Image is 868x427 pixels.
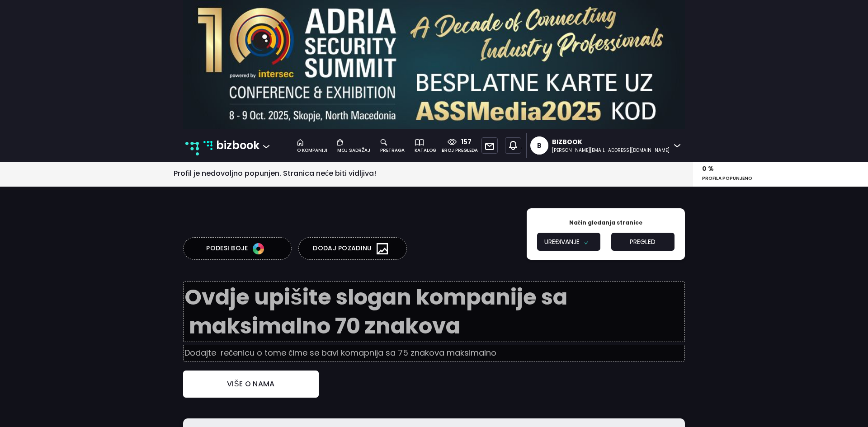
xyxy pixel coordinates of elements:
[333,137,376,154] a: moj sadržaj
[457,137,472,147] div: 157
[216,137,259,154] p: bizbook
[376,137,410,154] a: pretraga
[537,136,542,155] div: B
[337,147,370,154] div: moj sadržaj
[183,371,319,398] a: Više o nama
[183,237,292,260] button: Podesi boje
[611,233,675,251] button: Pregled
[297,147,327,154] div: o kompaniji
[372,243,392,254] img: set background
[527,220,685,226] h4: Način gledanja stranice
[415,147,436,154] div: katalog
[552,147,670,154] div: [PERSON_NAME][EMAIL_ADDRESS][DOMAIN_NAME]
[501,133,526,158] div: ,
[442,147,478,154] div: broj pregleda
[380,147,405,154] div: pretraga
[183,345,685,361] input: Dodajte rečenicu o tome čime se bavi komapnija sa 75 znakova maksimalno
[248,243,269,254] img: set colors
[552,137,670,147] div: Bizbook
[702,165,868,173] h3: 0 %
[702,176,868,181] h5: Profila popunjeno
[292,137,333,154] a: o kompaniji
[298,237,407,260] button: Dodaj pozadinu
[174,165,376,182] h2: Profil je nedovoljno popunjen. Stranica neće biti vidljiva!
[537,233,600,251] button: Uređivanjecheck
[580,240,593,245] span: check
[203,137,259,154] a: bizbook
[410,137,442,154] a: katalog
[185,142,199,155] img: new
[203,141,212,150] img: bizbook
